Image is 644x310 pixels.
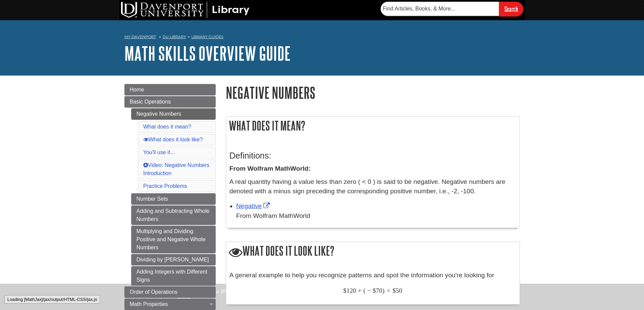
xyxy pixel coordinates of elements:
[130,289,177,295] span: Order of Operations
[230,151,516,161] h3: Definitions:
[236,202,272,209] a: Link opens in new window
[121,2,249,18] img: DU Library
[131,266,216,286] a: Adding Integers with Different Signs
[143,124,191,130] a: What does it mean?
[131,193,216,205] a: Number Sets
[143,162,210,176] a: Video: Negative Numbers Introduction
[236,211,516,221] div: From Wolfram MathWorld
[124,299,216,310] a: Math Properties
[124,286,216,298] a: Order of Operations
[226,117,520,135] h2: What does it mean?
[376,287,382,294] span: 70
[226,242,520,261] h2: What does it look like?
[392,287,396,294] span: $
[373,287,376,294] span: $
[124,96,216,108] a: Basic Operations
[343,287,347,294] span: $
[131,205,216,225] a: Adding and Subtracting Whole Numbers
[131,254,216,265] a: Dividing by [PERSON_NAME]
[130,99,171,105] span: Basic Operations
[230,177,516,197] p: A real quantity having a value less than zero ( < 0 ) is said to be negative. Negative numbers ar...
[367,287,371,294] span: −
[347,287,356,294] span: 120
[358,287,362,294] span: +
[230,165,311,172] strong: From Wolfram MathWorld:
[143,183,187,189] a: Practice Problems
[499,2,523,16] input: Search
[191,34,223,39] a: Library Guides
[387,287,390,294] span: =
[396,287,402,294] span: 50
[381,2,523,16] form: Searches DU Library's articles, books, and more
[363,287,365,294] span: (
[143,149,175,155] a: You'll use it...
[124,43,291,64] a: Math Skills Overview Guide
[4,295,100,304] div: Loading [MathJax]/jax/output/HTML-CSS/jax.js
[163,34,186,39] a: DU Library
[124,32,520,43] nav: breadcrumb
[143,137,203,142] a: What does it look like?
[130,301,168,307] span: Math Properties
[230,271,516,280] p: A general example to help you recognize patterns and spot the information you're looking for
[124,84,216,95] a: Home
[131,226,216,253] a: Multiplying and Dividing Positive and Negative Whole Numbers
[381,2,499,16] input: Find Articles, Books, & More...
[130,87,144,92] span: Home
[382,287,384,294] span: )
[226,84,520,101] h1: Negative Numbers
[124,34,156,40] a: My Davenport
[131,108,216,120] a: Negative Numbers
